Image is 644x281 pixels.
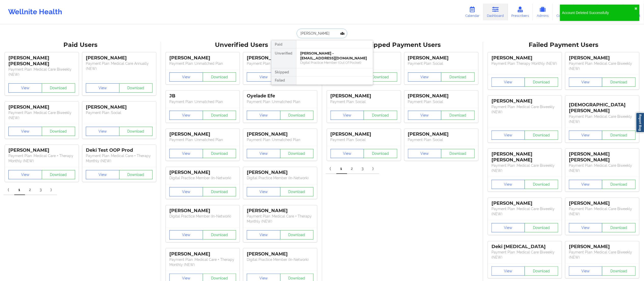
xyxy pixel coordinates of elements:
a: 2 [25,185,36,195]
a: 1 [14,185,25,195]
button: Download [602,266,636,276]
button: View [491,131,525,140]
div: [PERSON_NAME] [169,251,236,257]
div: [PERSON_NAME] [569,244,636,250]
button: View [247,149,280,158]
p: Payment Plan : Medical Care Biweekly (NEW) [491,206,558,216]
button: View [169,230,203,239]
div: [PERSON_NAME] [247,170,313,175]
div: Oyelade Efe [247,93,313,99]
a: Dashboard [483,4,508,20]
p: Payment Plan : Unmatched Plan [169,99,236,104]
div: [PERSON_NAME] [169,170,236,175]
p: Payment Plan : Medical Care + Therapy Monthly (NEW) [169,257,236,267]
button: View [569,266,602,276]
button: Download [602,78,636,87]
p: Payment Plan : Unmatched Plan [169,61,236,66]
p: Payment Plan : Medical Care + Therapy Monthly (NEW) [86,153,153,163]
div: [PERSON_NAME] [PERSON_NAME] [569,151,636,163]
p: Payment Plan : Social [331,99,397,104]
button: View [331,149,364,158]
p: Payment Plan : Social [408,61,475,66]
button: Download [525,131,558,140]
div: [PERSON_NAME] [169,131,236,137]
button: View [491,223,525,232]
div: Failed Payment Users [487,41,640,49]
p: Payment Plan : Medical Care Biweekly (NEW) [491,163,558,173]
button: Download [441,149,475,158]
button: Download [119,170,153,179]
div: [PERSON_NAME] [408,93,475,99]
div: Deki [MEDICAL_DATA] [491,244,558,250]
button: Download [364,149,397,158]
p: Payment Plan : Social [86,110,153,115]
button: View [331,111,364,120]
a: 1 [336,164,347,174]
button: View [86,127,119,136]
button: Download [42,83,75,93]
div: Digital Practice Member (Out Of Pocket) [300,60,369,65]
p: Digital Practice Member (In-Network) [247,175,313,181]
p: Digital Practice Member (In-Network) [169,214,236,219]
div: Pagination Navigation [4,185,57,195]
div: [PERSON_NAME] [PERSON_NAME] [8,55,75,67]
button: View [169,72,203,82]
button: Download [203,111,236,120]
p: Payment Plan : Social [331,137,397,142]
div: [PERSON_NAME] [491,98,558,104]
div: [PERSON_NAME] [247,251,313,257]
div: Deki Test OOP Prod [86,147,153,153]
div: [PERSON_NAME] [86,55,153,61]
button: View [491,266,525,276]
button: Download [525,266,558,276]
div: [PERSON_NAME] [8,104,75,110]
p: Payment Plan : Social [408,99,475,104]
button: Download [525,223,558,232]
p: Payment Plan : Unmatched Plan [247,137,313,142]
p: Payment Plan : Medical Care Biweekly (NEW) [569,250,636,260]
a: Next item [368,164,379,174]
div: [PERSON_NAME] [569,200,636,206]
div: [PERSON_NAME] [169,208,236,214]
p: Payment Plan : Medical Care Biweekly (NEW) [569,61,636,71]
button: Download [364,72,397,82]
button: Download [203,72,236,82]
button: Download [602,223,636,232]
button: View [247,230,280,239]
button: View [8,127,42,136]
p: Payment Plan : Medical Care Biweekly (NEW) [8,67,75,77]
div: JB [169,93,236,99]
p: Payment Plan : Medical Care Biweekly (NEW) [569,206,636,216]
button: View [408,149,442,158]
div: [PERSON_NAME] [569,55,636,61]
p: Payment Plan : Unmatched Plan [247,61,313,66]
div: [DEMOGRAPHIC_DATA][PERSON_NAME] [569,98,636,114]
p: Payment Plan : Social [408,137,475,142]
a: Admins [533,4,553,20]
p: Digital Practice Member (In-Network) [169,175,236,181]
div: Skipped Payment Users [326,41,479,49]
a: 3 [36,185,46,195]
div: Paid [271,40,296,48]
button: Download [602,131,636,140]
button: Download [364,111,397,120]
p: Payment Plan : Medical Care Biweekly (NEW) [569,114,636,124]
button: View [169,149,203,158]
div: Unverified [271,48,296,68]
button: View [408,111,442,120]
button: View [169,111,203,120]
button: Download [42,170,75,179]
div: [PERSON_NAME] [86,104,153,110]
button: View [491,78,525,87]
button: Download [280,149,314,158]
button: View [569,131,602,140]
div: [PERSON_NAME] [331,131,397,137]
p: Payment Plan : Medical Care Biweekly (NEW) [8,110,75,120]
p: Payment Plan : Medical Care Annually (NEW) [86,61,153,71]
p: Payment Plan : Unmatched Plan [169,137,236,142]
button: View [86,83,119,93]
button: Download [119,127,153,136]
button: Download [525,180,558,189]
div: [PERSON_NAME] [247,208,313,214]
p: Payment Plan : Medical Care Biweekly (NEW) [491,250,558,260]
